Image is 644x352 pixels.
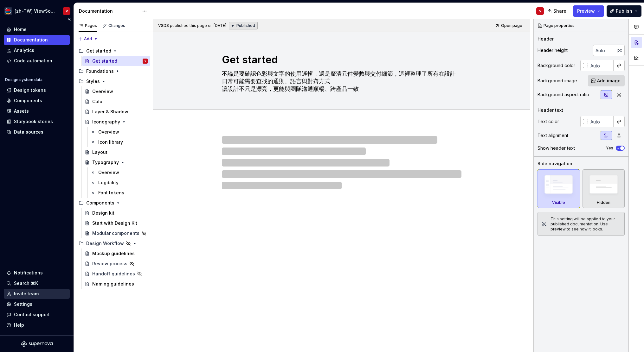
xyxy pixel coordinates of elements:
div: V [145,58,146,64]
div: Handoff guidelines [92,271,135,277]
label: Yes [606,146,613,151]
div: Storybook stories [14,118,53,125]
a: Design tokens [4,85,70,95]
div: Help [14,322,24,328]
a: Start with Design Kit [82,218,150,228]
a: Documentation [4,35,70,45]
a: Data sources [4,127,70,137]
div: Side navigation [538,160,572,167]
p: px [617,48,622,53]
span: Preview [577,8,595,14]
div: Get started [92,58,117,64]
div: Settings [14,301,32,307]
div: Background image [538,78,577,84]
button: Help [4,320,70,330]
a: Typography [82,157,150,167]
div: Get started [76,46,150,56]
a: Home [4,24,70,35]
a: Open page [493,21,525,30]
a: Handoff guidelines [82,269,150,279]
span: VSDS [158,23,169,28]
input: Auto [588,60,614,71]
div: Modular components [92,230,139,236]
div: Styles [86,78,100,85]
div: Design kit [92,210,114,216]
a: Components [4,96,70,106]
div: Review process [92,261,127,267]
div: Layer & Shadow [92,109,128,115]
div: Header height [538,47,568,53]
div: Naming guidelines [92,281,134,287]
div: Documentation [79,8,139,14]
div: Hidden [583,169,625,208]
div: V [66,9,68,14]
button: Publish [607,5,641,17]
div: Overview [98,129,119,135]
div: Visible [552,200,565,205]
button: Collapse sidebar [65,15,74,24]
span: Published [236,23,255,28]
a: Assets [4,106,70,116]
div: Header [538,36,554,42]
div: Changes [108,23,125,28]
a: Legibility [88,178,150,188]
div: Text alignment [538,132,568,139]
div: Contact support [14,311,50,318]
a: Naming guidelines [82,279,150,289]
span: Publish [616,8,632,14]
div: Styles [76,76,150,86]
div: Show header text [538,145,575,151]
a: Iconography [82,117,150,127]
a: Overview [82,86,150,97]
div: Design Workflow [86,240,124,247]
div: Documentation [14,37,48,43]
div: Icon library [98,139,123,145]
div: Assets [14,108,29,114]
button: Preview [573,5,604,17]
a: Review process [82,259,150,269]
span: Share [553,8,566,14]
div: V [539,9,541,14]
a: Color [82,97,150,107]
div: Foundations [76,66,150,76]
div: Hidden [597,200,610,205]
div: Design system data [5,77,42,82]
a: Font tokens [88,188,150,198]
div: Data sources [14,129,43,135]
div: Foundations [86,68,114,74]
div: Overview [92,88,113,95]
div: Overview [98,169,119,176]
div: Get started [86,48,111,54]
div: Font tokens [98,190,124,196]
button: Share [544,5,570,17]
svg: Supernova Logo [21,341,53,347]
button: [zh-TW] ViewSonic Design SystemV [1,4,72,18]
button: Contact support [4,310,70,320]
div: Pages [79,23,97,28]
span: Add image [597,78,621,84]
div: Components [14,97,42,104]
div: Page tree [76,46,150,289]
a: Mockup guidelines [82,248,150,259]
button: Search ⌘K [4,278,70,288]
button: Add image [588,75,625,86]
div: Typography [92,159,119,166]
a: Layer & Shadow [82,107,150,117]
div: Design tokens [14,87,46,93]
div: Mockup guidelines [92,250,135,257]
div: published this page on [DATE] [170,23,226,28]
div: Iconography [92,119,120,125]
textarea: 不論是要確認色彩與文字的使用邏輯，還是釐清元件變數與交付細節，這裡整理了所有在設計日常可能需要查找的通則、語言與對齊方式 讓設計不只是漂亮，更能與團隊溝通順暢、跨產品一致 [221,69,460,94]
input: Auto [593,45,617,56]
div: [zh-TW] ViewSonic Design System [15,8,55,14]
a: Overview [88,167,150,178]
a: Code automation [4,56,70,66]
a: Overview [88,127,150,137]
div: Home [14,26,27,33]
div: Text color [538,118,559,125]
span: Open page [501,23,522,28]
div: Analytics [14,47,34,53]
a: Invite team [4,289,70,299]
div: Components [86,200,114,206]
